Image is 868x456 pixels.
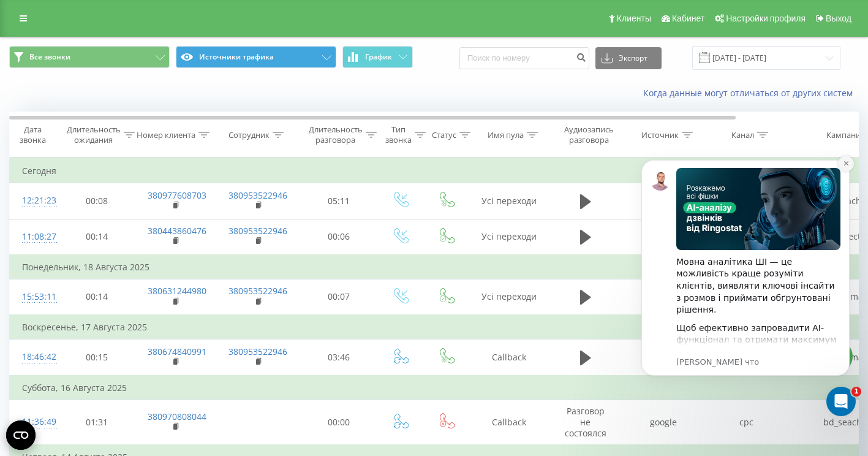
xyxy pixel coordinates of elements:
[469,219,549,255] td: Усі переходи
[565,405,606,439] span: Разговор не состоялся
[826,387,856,416] iframe: Intercom live chat
[59,400,135,445] td: 01:31
[623,142,868,423] iframe: Intercom notifications сообщение
[469,340,549,376] td: Callback
[385,124,412,145] div: Тип звонка
[342,46,413,68] button: График
[228,189,287,201] a: 380953522946
[228,285,287,297] a: 380953522946
[137,130,195,140] div: Номер клиента
[228,225,287,237] a: 380953522946
[672,13,704,23] span: Кабинет
[301,400,377,445] td: 00:00
[10,124,55,145] div: Дата звонка
[22,345,47,369] div: 18:46:42
[301,183,377,219] td: 05:11
[301,219,377,255] td: 00:06
[228,130,270,140] div: Сотрудник
[459,47,589,69] input: Поиск по номеру
[22,189,47,213] div: 12:21:23
[148,285,206,297] a: 380631244980
[22,410,47,434] div: 11:36:49
[622,400,705,445] td: google
[595,47,662,69] button: Экспорт
[228,346,287,357] a: 380953522946
[469,279,549,315] td: Усі переходи
[488,130,524,140] div: Имя пула
[22,285,47,309] div: 15:53:11
[851,387,861,397] span: 1
[148,346,206,357] a: 380674840991
[622,340,705,376] td: google
[59,183,135,219] td: 00:08
[469,183,549,219] td: Усі переходи
[59,340,135,376] td: 00:15
[432,130,456,140] div: Статус
[148,225,206,237] a: 380443860476
[622,219,705,255] td: (direct)
[9,46,170,68] button: Все звонки
[148,411,206,422] a: 380970808044
[365,53,392,61] span: График
[826,130,865,140] div: Кампания
[309,124,363,145] div: Длительность разговора
[622,183,705,219] td: google
[59,219,135,255] td: 00:14
[29,52,70,62] span: Все звонки
[617,13,651,23] span: Клиенты
[469,400,549,445] td: Callback
[59,279,135,315] td: 00:14
[148,189,206,201] a: 380977608703
[622,279,705,315] td: google
[6,420,36,450] button: Open CMP widget
[301,340,377,376] td: 03:46
[67,124,121,145] div: Длительность ожидания
[726,13,806,23] span: Настройки профиля
[643,87,859,99] a: Когда данные могут отличаться от других систем
[559,124,619,145] div: Аудиозапись разговора
[301,279,377,315] td: 00:07
[641,130,679,140] div: Источник
[826,13,851,23] span: Выход
[176,46,336,68] button: Источники трафика
[22,225,47,249] div: 11:08:27
[731,130,754,140] div: Канал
